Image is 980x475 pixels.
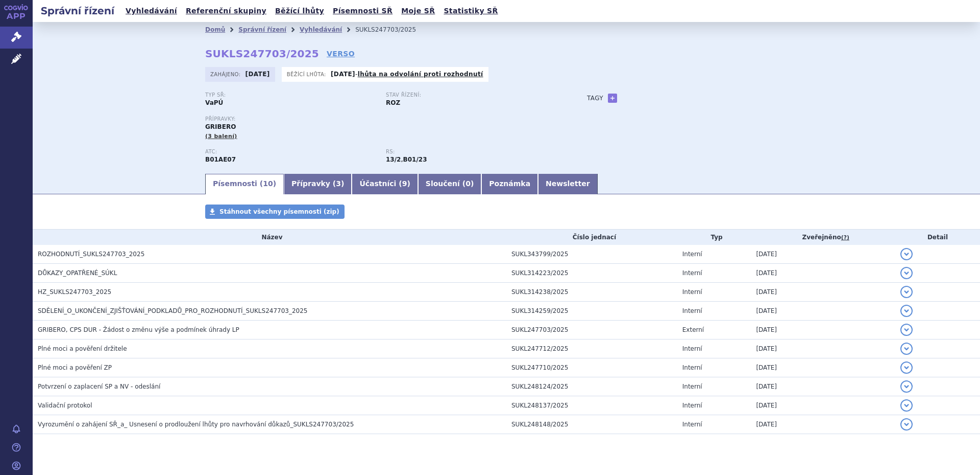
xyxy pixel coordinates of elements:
span: Stáhnout všechny písemnosti (zip) [219,208,339,215]
span: Interní [682,421,702,428]
td: SUKL343799/2025 [506,245,677,264]
td: SUKL314238/2025 [506,283,677,302]
td: [DATE] [751,264,895,283]
a: Moje SŘ [398,4,438,18]
th: Typ [677,230,751,245]
span: 10 [263,179,273,188]
h3: Tagy [587,92,603,104]
span: 9 [402,179,407,188]
a: + [608,94,617,103]
strong: gatrany a xabany vyšší síly [403,156,427,163]
td: [DATE] [751,340,895,358]
td: [DATE] [751,302,895,321]
p: Typ SŘ: [205,92,376,98]
a: Písemnosti SŘ [330,4,396,18]
td: SUKL314223/2025 [506,264,677,283]
button: detail [900,418,913,431]
a: Písemnosti (10) [205,174,284,194]
td: SUKL247703/2025 [506,321,677,340]
td: SUKL247712/2025 [506,340,677,358]
p: Stav řízení: [386,92,556,98]
button: detail [900,286,913,298]
a: lhůta na odvolání proti rozhodnutí [358,71,483,78]
strong: SUKLS247703/2025 [205,48,319,60]
a: Správní řízení [238,26,286,33]
strong: DABIGATRAN-ETEXILÁT [205,156,236,163]
span: Zahájeno: [210,70,242,78]
span: Interní [682,288,702,296]
span: Interní [682,364,702,371]
td: [DATE] [751,377,895,396]
h2: Správní řízení [33,4,122,18]
span: HZ_SUKLS247703_2025 [38,288,111,296]
a: Newsletter [538,174,598,194]
strong: ROZ [386,99,400,106]
a: Přípravky (3) [284,174,352,194]
p: ATC: [205,149,376,155]
p: RS: [386,149,556,155]
span: GRIBERO, CPS DUR - Žádost o změnu výše a podmínek úhrady LP [38,326,239,333]
span: Potvrzení o zaplacení SP a NV - odeslání [38,383,160,390]
button: detail [900,343,913,355]
span: Externí [682,326,704,333]
a: Domů [205,26,225,33]
td: SUKL248148/2025 [506,415,677,434]
span: Plné moci a pověření ZP [38,364,112,371]
span: Interní [682,251,702,258]
a: Statistiky SŘ [440,4,501,18]
button: detail [900,248,913,260]
span: Validační protokol [38,402,92,409]
a: Referenční skupiny [183,4,269,18]
span: Běžící lhůta: [287,70,328,78]
td: [DATE] [751,321,895,340]
span: Interní [682,383,702,390]
p: - [331,70,483,78]
button: detail [900,324,913,336]
td: [DATE] [751,245,895,264]
a: Sloučení (0) [418,174,481,194]
span: 3 [336,179,341,188]
span: Interní [682,345,702,352]
li: SUKLS247703/2025 [355,22,429,37]
a: Poznámka [481,174,538,194]
td: [DATE] [751,283,895,302]
span: DŮKAZY_OPATŘENÉ_SÚKL [38,269,117,277]
abbr: (?) [841,234,849,241]
th: Číslo jednací [506,230,677,245]
strong: léčiva k terapii nebo k profylaxi tromboembolických onemocnění, přímé inhibitory faktoru Xa a tro... [386,156,401,163]
td: SUKL248124/2025 [506,377,677,396]
span: SDĚLENÍ_O_UKONČENÍ_ZJIŠŤOVÁNÍ_PODKLADŮ_PRO_ROZHODNUTÍ_SUKLS247703_2025 [38,307,307,314]
span: ROZHODNUTÍ_SUKLS247703_2025 [38,251,144,258]
a: Vyhledávání [300,26,342,33]
span: GRIBERO [205,123,236,130]
p: Přípravky: [205,116,567,122]
td: [DATE] [751,415,895,434]
span: (3 balení) [205,133,237,140]
a: Běžící lhůty [272,4,327,18]
span: Interní [682,307,702,314]
button: detail [900,305,913,317]
strong: [DATE] [331,71,355,78]
div: , [386,149,567,164]
td: [DATE] [751,358,895,377]
span: Plné moci a pověření držitele [38,345,127,352]
th: Název [33,230,506,245]
td: SUKL247710/2025 [506,358,677,377]
a: Stáhnout všechny písemnosti (zip) [205,205,345,219]
td: [DATE] [751,396,895,415]
button: detail [900,380,913,393]
a: VERSO [327,49,355,59]
span: 0 [465,179,471,188]
button: detail [900,361,913,374]
strong: VaPÚ [205,99,223,106]
span: Interní [682,269,702,277]
button: detail [900,267,913,279]
a: Vyhledávání [122,4,180,18]
td: SUKL314259/2025 [506,302,677,321]
button: detail [900,399,913,412]
th: Detail [895,230,980,245]
span: Interní [682,402,702,409]
th: Zveřejněno [751,230,895,245]
span: Vyrozumění o zahájení SŘ_a_ Usnesení o prodloužení lhůty pro navrhování důkazů_SUKLS247703/2025 [38,421,354,428]
a: Účastníci (9) [352,174,418,194]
